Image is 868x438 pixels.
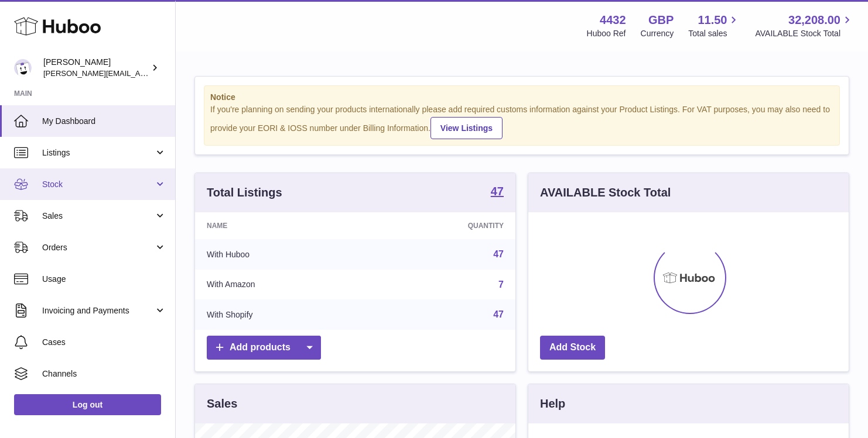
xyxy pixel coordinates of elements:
a: 47 [491,185,504,199]
span: My Dashboard [42,116,166,127]
span: Invoicing and Payments [42,305,154,316]
a: Add products [207,336,321,360]
a: 11.50 Total sales [688,12,740,39]
strong: Notice [210,92,833,103]
span: [PERSON_NAME][EMAIL_ADDRESS][DOMAIN_NAME] [43,68,235,78]
img: akhil@amalachai.com [14,59,32,77]
h3: AVAILABLE Stock Total [540,185,671,201]
h3: Help [540,396,565,412]
strong: 4432 [600,12,626,28]
a: 47 [493,249,504,259]
h3: Total Listings [207,185,282,201]
th: Name [195,212,370,239]
th: Quantity [370,212,515,239]
span: Cases [42,337,166,348]
a: 32,208.00 AVAILABLE Stock Total [755,12,854,39]
span: 11.50 [698,12,727,28]
span: Sales [42,211,154,222]
span: Stock [42,179,154,190]
a: 47 [493,309,504,319]
span: Total sales [688,28,740,39]
span: AVAILABLE Stock Total [755,28,854,39]
span: 32,208.00 [788,12,840,28]
a: Add Stock [540,336,605,360]
span: Orders [42,242,154,253]
a: 7 [498,280,504,289]
div: If you're planning on sending your products internationally please add required customs informati... [210,104,833,139]
strong: 47 [491,185,504,197]
div: Huboo Ref [587,28,626,39]
td: With Huboo [195,239,370,270]
div: [PERSON_NAME] [43,57,149,79]
div: Currency [641,28,674,39]
span: Channels [42,368,166,380]
span: Listings [42,147,154,158]
strong: GBP [648,12,674,28]
a: Log out [14,394,161,415]
span: Usage [42,274,166,285]
td: With Amazon [195,270,370,300]
h3: Sales [207,396,237,412]
a: View Listings [430,117,503,139]
td: With Shopify [195,299,370,330]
